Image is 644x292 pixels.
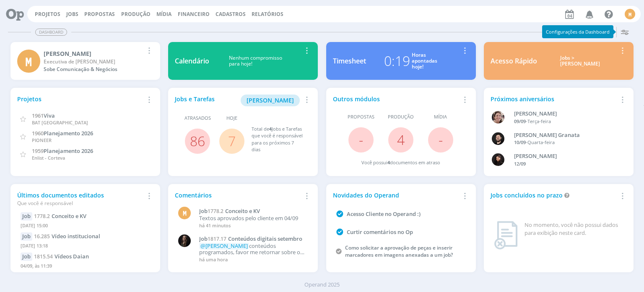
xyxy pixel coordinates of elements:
[514,110,617,118] div: Aline Beatriz Jackisch
[247,96,294,104] span: [PERSON_NAME]
[492,132,504,145] img: B
[32,111,55,119] a: 1961Viva
[34,253,53,260] span: 1815.54
[208,235,226,242] span: 1817.17
[514,118,526,124] span: 09/09
[208,208,223,215] span: 1778.2
[10,42,160,80] a: M[PERSON_NAME]Executiva de [PERSON_NAME]Sobe Comunicação & Negócios
[178,11,210,18] a: Financeiro
[21,221,150,233] div: [DATE] 15:00
[21,241,150,253] div: [DATE] 13:18
[491,191,617,200] div: Jobs concluídos no prazo
[216,11,246,18] span: Cadastros
[241,96,300,104] a: [PERSON_NAME]
[491,95,617,103] div: Próximos aniversários
[200,242,248,250] span: @[PERSON_NAME]
[527,139,555,145] span: Quarta-feira
[333,191,460,200] div: Novidades do Operand
[119,11,153,18] button: Produção
[199,243,307,256] p: conteúdos programados, favor me retornar sobre o conteúdo do dia 13/08, ele precisa sair antes do...
[348,113,374,121] span: Propostas
[434,113,447,121] span: Mídia
[178,234,191,247] img: N
[32,112,44,119] span: 1961
[199,215,307,222] p: Textos aprovados pelo cliente em 04/09
[387,159,390,166] span: 4
[491,56,537,66] div: Acesso Rápido
[175,56,209,66] div: Calendário
[347,210,421,218] a: Acesso Cliente no Operand :)
[514,160,526,167] span: 12/09
[32,11,63,18] button: Projetos
[199,222,231,229] span: há 41 minutos
[84,11,115,18] span: Propostas
[624,7,636,21] button: M
[32,147,44,155] span: 1959
[34,212,86,220] a: 1778.2Conceito e KV
[184,115,211,122] span: Atrasados
[542,25,613,38] div: Configurações da Dashboard
[228,235,302,242] span: Conteúdos digitais setembro
[347,228,413,236] a: Curtir comentários no Op
[178,207,191,219] div: M
[52,232,100,240] span: Vídeo institucional
[17,200,144,207] div: Que você é responsável
[269,126,272,132] span: 4
[21,253,32,261] div: Job
[492,111,504,124] img: A
[17,95,144,103] div: Projetos
[175,11,212,18] button: Financeiro
[249,11,286,18] button: Relatórios
[44,58,144,66] div: Executiva de Contas Jr
[492,153,504,166] img: L
[156,11,171,18] a: Mídia
[121,11,151,18] a: Produção
[514,139,526,145] span: 10/09
[21,232,32,241] div: Job
[34,233,50,240] span: 16.285
[525,221,623,237] div: No momento, você não possui dados para exibição neste card.
[225,207,260,215] span: Conceito e KV
[175,95,301,106] div: Jobs e Tarefas
[514,139,617,146] div: -
[252,11,283,18] a: Relatórios
[52,212,86,220] span: Conceito e KV
[82,11,117,18] button: Propostas
[44,147,93,155] span: Planejamento 2026
[44,49,144,58] div: Mariana Kochenborger
[154,11,174,18] button: Mídia
[514,131,617,139] div: Bruno Corralo Granata
[35,29,67,36] span: Dashboard
[494,221,518,250] img: dashboard_not_found.png
[35,11,60,18] a: Projetos
[55,253,89,260] span: Vídeos Daian
[175,191,301,200] div: Comentários
[543,55,617,67] div: Jobs > [PERSON_NAME]
[384,51,410,71] div: 0:19
[32,129,44,137] span: 1960
[17,50,40,73] div: M
[21,212,32,221] div: Job
[333,56,366,66] div: Timesheet
[32,155,65,161] span: Enlist - Corteva
[439,131,443,149] span: -
[252,126,303,153] div: Total de Jobs e Tarefas que você é responsável para os próximos 7 dias
[34,232,100,240] a: 16.285Vídeo institucional
[21,261,150,273] div: 04/09, às 11:39
[359,131,363,149] span: -
[326,42,476,80] a: Timesheet0:19Horasapontadashoje!
[64,11,81,18] button: Jobs
[625,9,635,19] div: M
[213,11,248,18] button: Cadastros
[333,95,460,103] div: Outros módulos
[32,137,52,143] span: PIONEER
[361,159,440,166] div: Você possui documentos em atraso
[66,11,78,18] a: Jobs
[44,66,144,73] div: Sobe Comunicação & Negócios
[412,52,437,70] div: Horas apontadas hoje!
[209,55,301,67] div: Nenhum compromisso para hoje!
[17,191,144,207] div: Últimos documentos editados
[345,244,453,258] a: Como solicitar a aprovação de peças e inserir marcadores em imagens anexadas a um job?
[44,112,55,119] span: Viva
[388,113,414,121] span: Produção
